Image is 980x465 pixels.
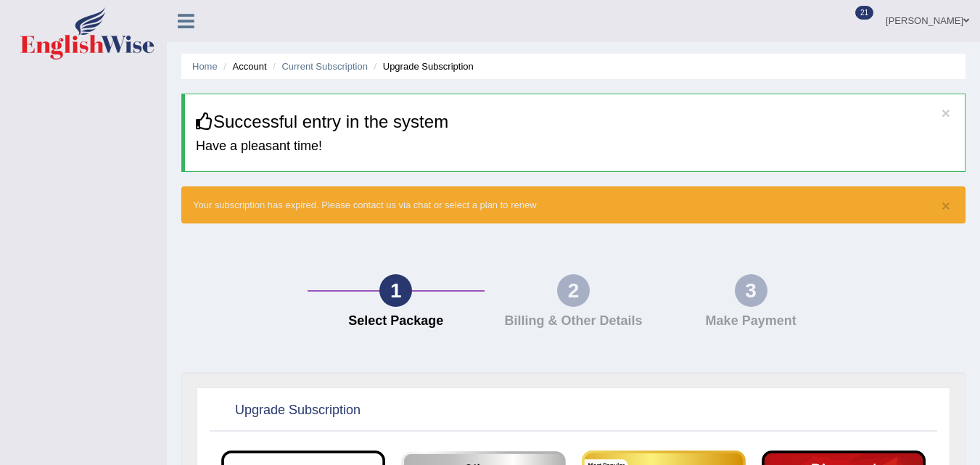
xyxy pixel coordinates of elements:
h3: Successful entry in the system [196,112,954,131]
div: 1 [379,274,412,307]
span: 21 [855,6,873,20]
h4: Make Payment [670,314,833,329]
h4: Have a pleasant time! [196,139,954,154]
h2: Upgrade Subscription [213,400,361,421]
h4: Select Package [315,314,478,329]
a: Current Subscription [281,61,368,72]
button: × [942,198,950,213]
li: Account [220,59,266,73]
div: 2 [557,274,590,307]
button: × [942,105,950,120]
h4: Billing & Other Details [492,314,655,329]
a: Home [192,61,218,72]
li: Upgrade Subscription [371,59,474,73]
div: Your subscription has expired. Please contact us via chat or select a plan to renew [181,186,965,223]
div: 3 [735,274,767,307]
